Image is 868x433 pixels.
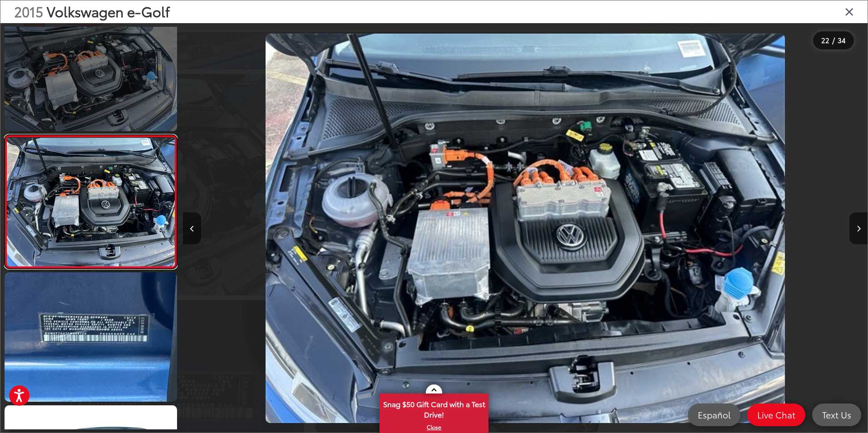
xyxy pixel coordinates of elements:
[3,271,179,403] img: 2015 Volkswagen e-Golf Limited Edition
[818,409,856,420] span: Text Us
[812,403,861,426] a: Text Us
[183,34,868,423] div: 2015 Volkswagen e-Golf Limited Edition 21
[831,37,836,44] span: /
[693,409,735,420] span: Español
[5,138,176,266] img: 2015 Volkswagen e-Golf Limited Edition
[47,1,170,21] span: Volkswagen e-Golf
[688,403,740,426] a: Español
[380,394,488,422] span: Snag $50 Gift Card with a Test Drive!
[753,409,800,420] span: Live Chat
[747,403,805,426] a: Live Chat
[821,35,829,45] span: 22
[183,212,201,244] button: Previous image
[845,5,854,17] i: Close gallery
[14,1,43,21] span: 2015
[838,35,846,45] span: 34
[266,34,785,423] img: 2015 Volkswagen e-Golf Limited Edition
[849,212,868,244] button: Next image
